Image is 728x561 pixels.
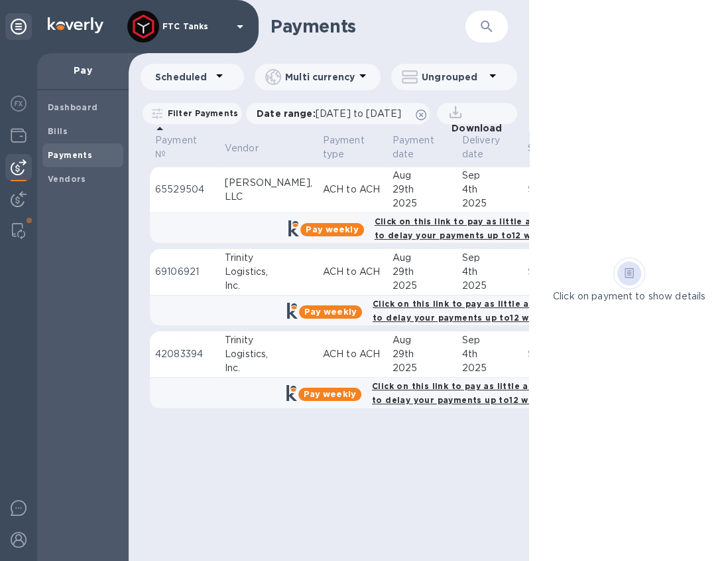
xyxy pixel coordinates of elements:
b: Bills [48,126,68,136]
div: Aug [393,333,452,347]
b: Click on this link to pay as little as $7.47 per week to delay your payments up to 12 weeks [375,216,599,240]
p: Scheduled [528,265,576,279]
b: Click on this link to pay as little as $10.90 per week to delay your payments up to 12 weeks [372,381,601,405]
div: Trinity [225,251,312,265]
b: Vendors [48,174,86,184]
p: Payment type [323,133,365,161]
p: Status [528,141,558,155]
img: Foreign exchange [11,96,27,112]
div: Sep [462,251,517,265]
p: Click on payment to show details [553,289,705,303]
p: Date range : [257,107,408,120]
p: 69106921 [155,265,214,279]
b: Dashboard [48,102,98,112]
div: 2025 [393,279,452,293]
p: Scheduled [528,183,576,197]
div: 2025 [462,361,517,375]
div: Aug [393,251,452,265]
b: Click on this link to pay as little as $15.57 per week to delay your payments up to 12 weeks [373,299,601,323]
span: Payment № [155,133,214,161]
p: 42083394 [155,347,214,361]
h1: Payments [271,16,460,37]
div: 2025 [393,197,452,210]
b: Pay weekly [304,389,356,399]
div: Aug [393,169,452,183]
p: Delivery date [462,133,500,161]
div: Logistics, [225,265,312,279]
p: Filter Payments [162,108,238,119]
span: Payment date [393,133,452,161]
div: Inc. [225,361,312,375]
b: Payments [48,150,92,160]
img: Logo [48,17,103,33]
b: Pay weekly [306,224,358,234]
p: Payment date [393,133,434,161]
div: Logistics, [225,347,312,361]
span: Delivery date [462,133,517,161]
div: 29th [393,265,452,279]
b: Pay weekly [304,307,357,317]
p: Download file [446,121,513,148]
div: 4th [462,265,517,279]
img: Wallets [11,127,27,143]
p: Pay [48,64,118,77]
div: 29th [393,347,452,361]
p: 65529504 [155,183,214,197]
div: Sep [462,333,517,347]
div: Date range:[DATE] to [DATE] [246,103,430,124]
div: 2025 [462,279,517,293]
div: 2025 [462,197,517,210]
p: Scheduled [528,347,576,361]
p: Vendor [225,141,259,155]
div: Sep [462,169,517,183]
div: 4th [462,347,517,361]
p: ACH to ACH [323,265,382,279]
p: Ungrouped [422,70,485,84]
div: Trinity [225,333,312,347]
span: Status [528,141,575,155]
p: ACH to ACH [323,183,382,197]
span: Vendor [225,141,276,155]
p: Scheduled [155,70,212,84]
p: ACH to ACH [323,347,382,361]
p: Payment № [155,133,197,161]
div: Inc. [225,279,312,293]
div: Unpin categories [5,13,32,40]
span: [DATE] to [DATE] [316,108,401,119]
span: Payment type [323,133,382,161]
div: 2025 [393,361,452,375]
div: 29th [393,183,452,197]
p: Multi currency [285,70,355,84]
p: FTC Tanks [162,22,229,31]
div: 4th [462,183,517,197]
div: LLC [225,190,312,204]
div: [PERSON_NAME], [225,176,312,190]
